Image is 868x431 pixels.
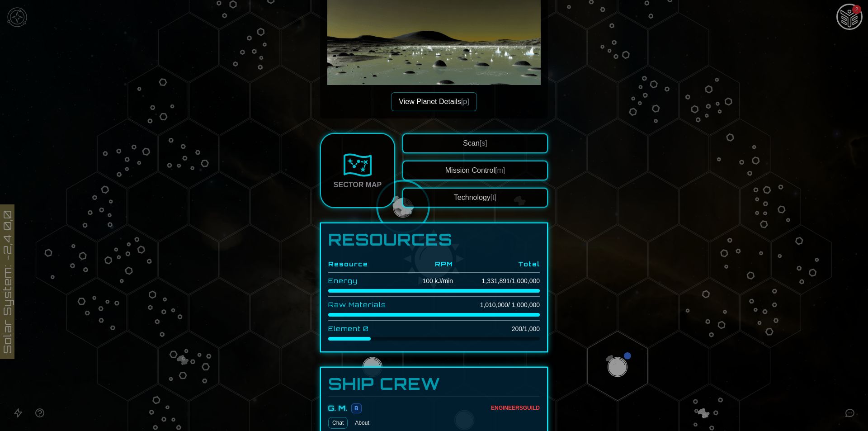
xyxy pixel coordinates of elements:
[463,139,487,147] span: Scan
[328,273,405,289] td: Energy
[328,403,348,413] div: G. M.
[328,417,348,429] a: Chat
[495,166,505,174] span: [m]
[453,297,540,313] td: 1,010,000 / 1,000,000
[328,375,540,393] h3: Ship Crew
[328,297,405,313] td: Raw Materials
[328,321,405,337] td: Element 0
[328,231,540,249] h1: Resources
[461,98,469,105] span: [p]
[334,180,382,190] div: Sector Map
[491,194,496,201] span: [t]
[391,92,476,111] button: View Planet Details[p]
[328,256,405,273] th: Resource
[405,273,453,289] td: 100 kJ/min
[402,133,548,153] button: Scan[s]
[320,133,395,208] a: Sector Map
[351,417,373,429] button: About
[402,188,548,208] button: Technology[t]
[453,273,540,289] td: 1,331,891 / 1,000,000
[480,139,487,147] span: [s]
[405,256,453,273] th: RPM
[491,404,540,412] div: Engineers Guild
[453,256,540,273] th: Total
[402,161,548,180] button: Mission Control[m]
[351,403,362,413] span: B
[343,151,372,180] img: Sector
[453,321,540,337] td: 200 / 1,000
